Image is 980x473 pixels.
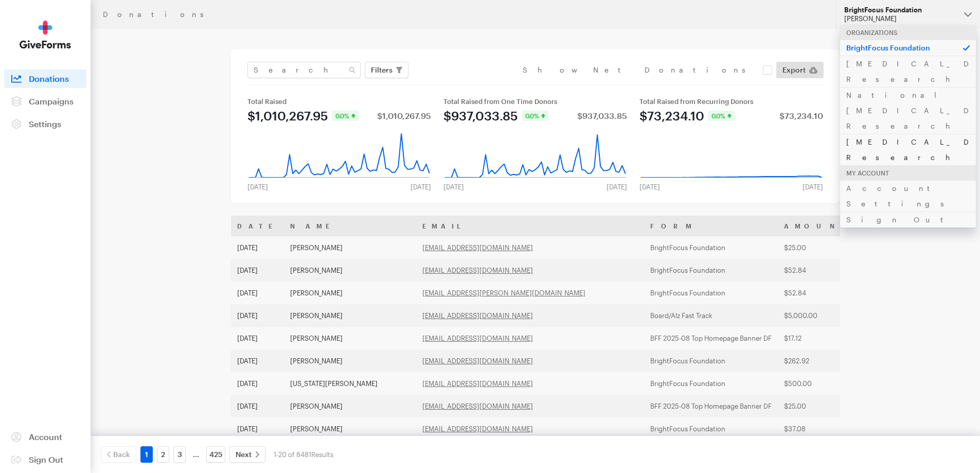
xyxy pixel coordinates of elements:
[644,216,778,236] th: Form
[422,266,533,274] a: [EMAIL_ADDRESS][DOMAIN_NAME]
[231,236,284,259] td: [DATE]
[247,97,431,106] div: Total Raised
[377,112,431,120] div: $1,010,267.95
[231,327,284,349] td: [DATE]
[4,428,86,446] a: Account
[231,304,284,327] td: [DATE]
[422,243,533,252] a: [EMAIL_ADDRESS][DOMAIN_NAME]
[4,450,86,469] a: Sign Out
[779,112,823,120] div: $73,234.10
[231,349,284,372] td: [DATE]
[284,259,416,282] td: [PERSON_NAME]
[4,92,86,111] a: Campaigns
[284,349,416,372] td: [PERSON_NAME]
[840,134,976,165] a: [MEDICAL_DATA] Research
[29,74,69,83] span: Donations
[284,395,416,417] td: [PERSON_NAME]
[644,282,778,304] td: BrightFocus Foundation
[236,448,252,461] span: Next
[422,379,533,388] a: [EMAIL_ADDRESS][DOMAIN_NAME]
[231,417,284,440] td: [DATE]
[229,446,265,463] a: Next
[231,216,284,236] th: Date
[840,212,976,227] a: Sign Out
[173,446,186,463] a: 3
[644,236,778,259] td: BrightFocus Foundation
[644,259,778,282] td: BrightFocus Foundation
[231,259,284,282] td: [DATE]
[284,372,416,395] td: [US_STATE][PERSON_NAME]
[29,96,74,106] span: Campaigns
[644,395,778,417] td: BFF 2025-08 Top Homepage Banner DF
[247,110,328,122] div: $1,010,267.95
[644,327,778,349] td: BFF 2025-08 Top Homepage Banner DF
[778,327,861,349] td: $17.12
[371,64,393,76] span: Filters
[644,372,778,395] td: BrightFocus Foundation
[844,6,956,14] div: BrightFocus Foundation
[778,395,861,417] td: $25.00
[422,311,533,320] a: [EMAIL_ADDRESS][DOMAIN_NAME]
[844,14,956,23] div: [PERSON_NAME]
[778,216,861,236] th: Amount
[422,425,533,433] a: [EMAIL_ADDRESS][DOMAIN_NAME]
[231,282,284,304] td: [DATE]
[708,111,735,121] div: 0.0%
[778,259,861,282] td: $52.84
[284,304,416,327] td: [PERSON_NAME]
[644,304,778,327] td: Board/Alz Fast Track
[840,25,976,40] div: Organizations
[639,97,823,106] div: Total Raised from Recurring Donors
[776,62,824,78] a: Export
[274,446,333,463] div: 1-20 of 8481
[778,372,861,395] td: $500.00
[644,349,778,372] td: BrightFocus Foundation
[840,165,976,181] div: My Account
[840,40,976,56] p: BrightFocus Foundation
[206,446,225,463] a: 425
[633,183,666,191] div: [DATE]
[20,21,71,49] img: GiveForms
[443,110,518,122] div: $937,033.85
[422,357,533,365] a: [EMAIL_ADDRESS][DOMAIN_NAME]
[29,119,61,129] span: Settings
[365,62,408,78] button: Filters
[231,372,284,395] td: [DATE]
[778,282,861,304] td: $52.84
[422,289,585,297] a: [EMAIL_ADDRESS][PERSON_NAME][DOMAIN_NAME]
[840,180,976,212] a: Account Settings
[782,64,806,76] span: Export
[4,69,86,88] a: Donations
[778,349,861,372] td: $262.92
[600,183,633,191] div: [DATE]
[778,236,861,259] td: $25.00
[4,115,86,133] a: Settings
[422,334,533,342] a: [EMAIL_ADDRESS][DOMAIN_NAME]
[796,183,829,191] div: [DATE]
[437,183,470,191] div: [DATE]
[840,56,976,87] a: [MEDICAL_DATA] Research
[522,111,548,121] div: 0.0%
[284,236,416,259] td: [PERSON_NAME]
[577,112,627,120] div: $937,033.85
[241,183,274,191] div: [DATE]
[422,402,533,410] a: [EMAIL_ADDRESS][DOMAIN_NAME]
[778,417,861,440] td: $37.08
[284,327,416,349] td: [PERSON_NAME]
[29,432,62,442] span: Account
[443,97,627,106] div: Total Raised from One Time Donors
[416,216,644,236] th: Email
[404,183,437,191] div: [DATE]
[639,110,704,122] div: $73,234.10
[284,282,416,304] td: [PERSON_NAME]
[840,87,976,134] a: National [MEDICAL_DATA] Research
[644,417,778,440] td: BrightFocus Foundation
[778,304,861,327] td: $5,000.00
[157,446,169,463] a: 2
[29,454,63,464] span: Sign Out
[311,450,333,459] span: Results
[247,62,361,78] input: Search Name & Email
[231,395,284,417] td: [DATE]
[284,417,416,440] td: [PERSON_NAME]
[284,216,416,236] th: Name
